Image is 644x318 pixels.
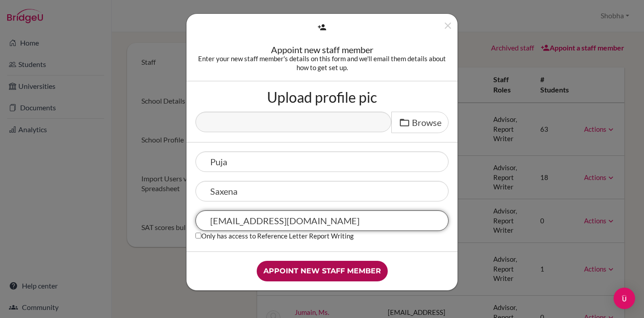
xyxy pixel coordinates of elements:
[257,261,388,281] input: Appoint new staff member
[195,151,449,172] input: First name
[195,231,354,240] label: Only has access to Reference Letter Report Writing
[195,54,449,72] div: Enter your new staff member's details on this form and we'll email them details about how to get ...
[614,288,635,309] div: Open Intercom Messenger
[267,90,377,105] label: Upload profile pic
[195,233,201,238] input: Only has access to Reference Letter Report Writing
[195,181,449,201] input: Last name
[195,210,449,231] input: Email
[412,117,441,128] span: Browse
[195,45,449,54] div: Appoint new staff member
[442,20,453,35] button: Close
